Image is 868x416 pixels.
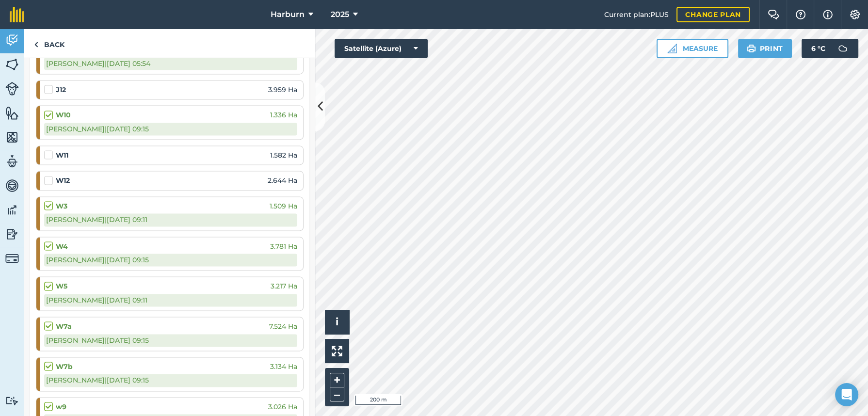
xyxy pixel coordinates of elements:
[738,39,792,58] button: Print
[325,310,349,334] button: i
[268,175,297,186] span: 2.644 Ha
[10,7,24,22] img: fieldmargin Logo
[768,10,779,19] img: Two speech bubbles overlapping with the left bubble in the forefront
[336,316,338,328] span: i
[331,9,349,20] span: 2025
[330,373,344,387] button: +
[56,401,66,412] strong: w9
[56,175,70,186] strong: W12
[24,29,74,58] a: Back
[56,201,67,211] strong: W3
[44,213,297,226] div: [PERSON_NAME] | [DATE] 09:11
[5,106,19,120] img: svg+xml;base64,PHN2ZyB4bWxucz0iaHR0cDovL3d3dy53My5vcmcvMjAwMC9zdmciIHdpZHRoPSI1NiIgaGVpZ2h0PSI2MC...
[270,201,297,211] span: 1.509 Ha
[5,178,19,193] img: svg+xml;base64,PD94bWwgdmVyc2lvbj0iMS4wIiBlbmNvZGluZz0idXRmLTgiPz4KPCEtLSBHZW5lcmF0b3I6IEFkb2JlIE...
[5,130,19,144] img: svg+xml;base64,PHN2ZyB4bWxucz0iaHR0cDovL3d3dy53My5vcmcvMjAwMC9zdmciIHdpZHRoPSI1NiIgaGVpZ2h0PSI2MC...
[5,57,19,72] img: svg+xml;base64,PHN2ZyB4bWxucz0iaHR0cDovL3d3dy53My5vcmcvMjAwMC9zdmciIHdpZHRoPSI1NiIgaGVpZ2h0PSI2MC...
[657,39,728,58] button: Measure
[5,82,19,96] img: svg+xml;base64,PD94bWwgdmVyc2lvbj0iMS4wIiBlbmNvZGluZz0idXRmLTgiPz4KPCEtLSBHZW5lcmF0b3I6IEFkb2JlIE...
[802,39,858,58] button: 6 °C
[604,9,669,20] span: Current plan : PLUS
[56,84,66,95] strong: J12
[833,39,852,58] img: svg+xml;base64,PD94bWwgdmVyc2lvbj0iMS4wIiBlbmNvZGluZz0idXRmLTgiPz4KPCEtLSBHZW5lcmF0b3I6IEFkb2JlIE...
[56,321,72,332] strong: W7a
[56,361,73,372] strong: W7b
[44,123,297,135] div: [PERSON_NAME] | [DATE] 09:15
[5,227,19,241] img: svg+xml;base64,PD94bWwgdmVyc2lvbj0iMS4wIiBlbmNvZGluZz0idXRmLTgiPz4KPCEtLSBHZW5lcmF0b3I6IEFkb2JlIE...
[5,252,19,265] img: svg+xml;base64,PD94bWwgdmVyc2lvbj0iMS4wIiBlbmNvZGluZz0idXRmLTgiPz4KPCEtLSBHZW5lcmF0b3I6IEFkb2JlIE...
[5,396,19,405] img: svg+xml;base64,PD94bWwgdmVyc2lvbj0iMS4wIiBlbmNvZGluZz0idXRmLTgiPz4KPCEtLSBHZW5lcmF0b3I6IEFkb2JlIE...
[34,39,38,50] img: svg+xml;base64,PHN2ZyB4bWxucz0iaHR0cDovL3d3dy53My5vcmcvMjAwMC9zdmciIHdpZHRoPSI5IiBoZWlnaHQ9IjI0Ii...
[676,7,750,22] a: Change plan
[56,110,71,120] strong: W10
[667,44,677,53] img: Ruler icon
[271,9,305,20] span: Harburn
[811,39,825,58] span: 6 ° C
[44,57,297,70] div: [PERSON_NAME] | [DATE] 05:54
[270,150,297,160] span: 1.582 Ha
[270,110,297,120] span: 1.336 Ha
[835,383,858,406] div: Open Intercom Messenger
[268,401,297,412] span: 3.026 Ha
[56,150,68,160] strong: W11
[270,361,297,372] span: 3.134 Ha
[44,254,297,266] div: [PERSON_NAME] | [DATE] 09:15
[271,281,297,291] span: 3.217 Ha
[795,10,806,19] img: A question mark icon
[269,321,297,332] span: 7.524 Ha
[849,10,861,19] img: A cog icon
[330,387,344,401] button: –
[5,154,19,169] img: svg+xml;base64,PD94bWwgdmVyc2lvbj0iMS4wIiBlbmNvZGluZz0idXRmLTgiPz4KPCEtLSBHZW5lcmF0b3I6IEFkb2JlIE...
[56,241,68,252] strong: W4
[270,241,297,252] span: 3.781 Ha
[44,374,297,386] div: [PERSON_NAME] | [DATE] 09:15
[335,39,428,58] button: Satellite (Azure)
[5,33,19,48] img: svg+xml;base64,PD94bWwgdmVyc2lvbj0iMS4wIiBlbmNvZGluZz0idXRmLTgiPz4KPCEtLSBHZW5lcmF0b3I6IEFkb2JlIE...
[5,203,19,217] img: svg+xml;base64,PD94bWwgdmVyc2lvbj0iMS4wIiBlbmNvZGluZz0idXRmLTgiPz4KPCEtLSBHZW5lcmF0b3I6IEFkb2JlIE...
[823,9,833,20] img: svg+xml;base64,PHN2ZyB4bWxucz0iaHR0cDovL3d3dy53My5vcmcvMjAwMC9zdmciIHdpZHRoPSIxNyIgaGVpZ2h0PSIxNy...
[747,43,756,54] img: svg+xml;base64,PHN2ZyB4bWxucz0iaHR0cDovL3d3dy53My5vcmcvMjAwMC9zdmciIHdpZHRoPSIxOSIgaGVpZ2h0PSIyNC...
[44,334,297,347] div: [PERSON_NAME] | [DATE] 09:15
[332,346,342,356] img: Four arrows, one pointing top left, one top right, one bottom right and the last bottom left
[268,84,297,95] span: 3.959 Ha
[56,281,67,291] strong: W5
[44,294,297,306] div: [PERSON_NAME] | [DATE] 09:11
